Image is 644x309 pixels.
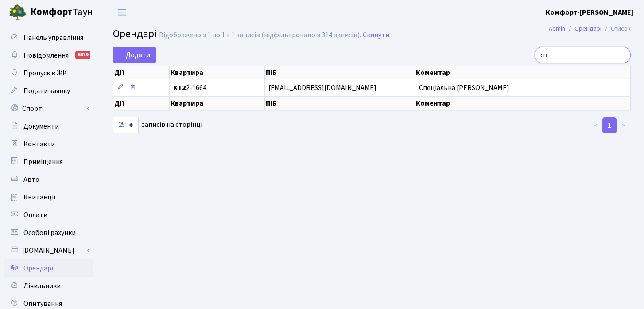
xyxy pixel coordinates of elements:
[4,206,93,224] a: Оплати
[113,97,170,110] th: Дії
[113,117,202,133] label: записів на сторінці
[4,171,93,188] a: Авто
[419,83,509,93] span: Спеціальна [PERSON_NAME]
[23,86,70,96] span: Подати заявку
[4,82,93,100] a: Подати заявку
[111,5,133,20] button: Переключити навігацію
[75,51,90,59] div: 6679
[4,259,93,277] a: Орендарі
[4,117,93,135] a: Документи
[4,135,93,153] a: Контакти
[23,139,55,149] span: Контакти
[159,31,361,39] div: Відображено з 1 по 1 з 1 записів (відфільтровано з 314 записів).
[173,84,261,91] span: 2-1664
[113,47,156,63] a: Додати
[574,24,601,33] a: Орендарі
[4,153,93,171] a: Приміщення
[23,210,47,220] span: Оплати
[173,83,186,93] b: КТ2
[4,29,93,47] a: Панель управління
[601,24,631,34] li: Список
[535,47,631,63] input: Пошук...
[23,175,39,184] span: Авто
[268,84,411,91] span: [EMAIL_ADDRESS][DOMAIN_NAME]
[170,97,265,110] th: Квартира
[23,68,67,78] span: Пропуск в ЖК
[23,192,56,202] span: Квитанції
[535,20,644,38] nav: breadcrumb
[4,277,93,295] a: Лічильники
[23,121,59,131] span: Документи
[4,188,93,206] a: Квитанції
[415,66,631,79] th: Коментар
[4,242,93,259] a: [DOMAIN_NAME]
[4,47,93,64] a: Повідомлення6679
[23,51,69,60] span: Повідомлення
[546,7,633,18] a: Комфорт-[PERSON_NAME]
[23,263,53,273] span: Орендарі
[265,97,415,110] th: ПІБ
[113,117,139,133] select: записів на сторінці
[4,64,93,82] a: Пропуск в ЖК
[602,117,617,133] a: 1
[23,33,83,43] span: Панель управління
[23,228,76,238] span: Особові рахунки
[30,5,93,20] span: Таун
[9,4,27,21] img: logo.png
[113,26,157,42] span: Орендарі
[549,24,565,33] a: Admin
[4,224,93,242] a: Особові рахунки
[23,281,61,291] span: Лічильники
[363,31,389,39] a: Скинути
[265,66,415,79] th: ПІБ
[23,299,62,309] span: Опитування
[23,157,63,167] span: Приміщення
[119,50,150,60] span: Додати
[546,8,633,17] b: Комфорт-[PERSON_NAME]
[4,100,93,117] a: Спорт
[415,97,631,110] th: Коментар
[170,66,265,79] th: Квартира
[30,5,73,19] b: Комфорт
[113,66,170,79] th: Дії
